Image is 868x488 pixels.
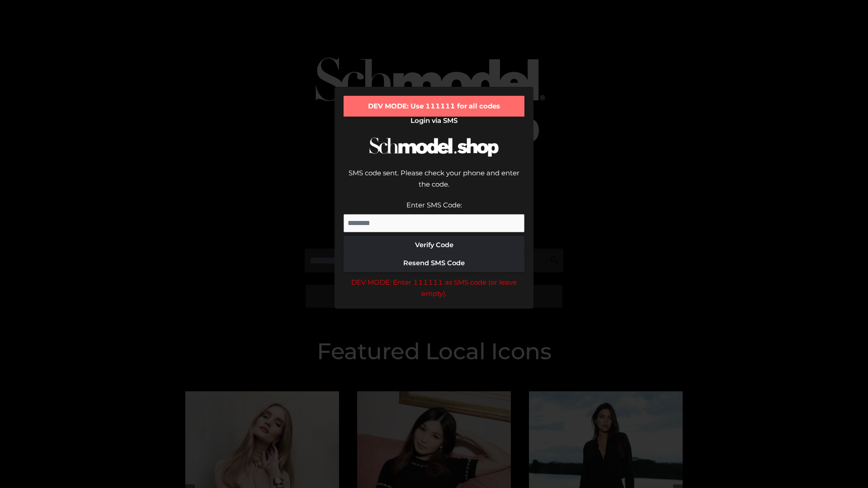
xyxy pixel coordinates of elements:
[344,96,524,117] div: DEV MODE: Use 111111 for all codes
[344,236,524,254] button: Verify Code
[406,201,462,209] label: Enter SMS Code:
[366,129,502,165] img: Schmodel Logo
[344,117,524,125] h2: Login via SMS
[344,277,524,300] div: DEV MODE: Enter 111111 as SMS code (or leave empty).
[344,167,524,199] div: SMS code sent. Please check your phone and enter the code.
[344,254,524,272] button: Resend SMS Code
